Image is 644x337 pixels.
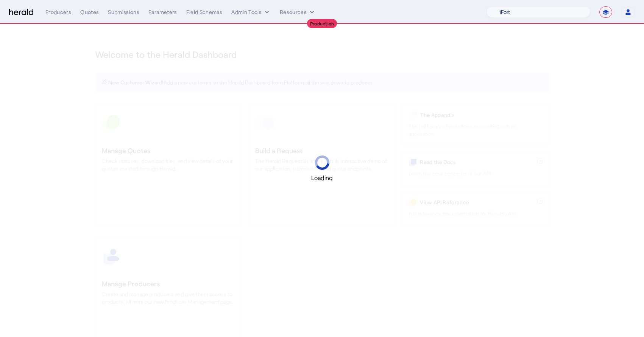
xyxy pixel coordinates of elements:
[231,8,271,16] button: internal dropdown menu
[108,8,139,16] div: Submissions
[9,9,33,16] img: Herald Logo
[186,8,223,16] div: Field Schemas
[307,19,337,28] div: Production
[148,8,177,16] div: Parameters
[280,8,316,16] button: Resources dropdown menu
[45,8,71,16] div: Producers
[80,8,99,16] div: Quotes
